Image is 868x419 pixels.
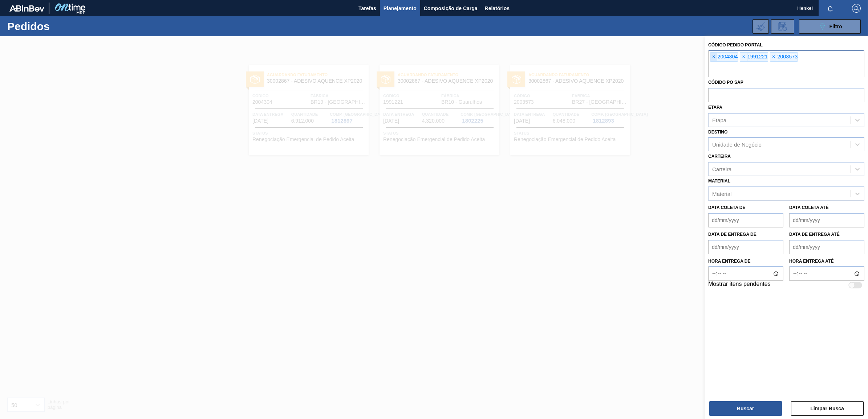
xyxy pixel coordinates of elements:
[789,256,864,267] label: Hora entrega até
[708,154,731,159] label: Carteira
[789,232,840,237] label: Data de Entrega até
[358,4,376,13] span: Tarefas
[740,53,747,61] span: ×
[771,19,794,34] div: Solicitação de Revisão de Pedidos
[708,281,771,289] label: Mostrar itens pendentes
[830,24,842,29] span: Filtro
[708,178,730,184] label: Material
[789,240,864,254] input: dd/mm/yyyy
[740,52,768,62] div: 1991221
[712,190,731,197] div: Material
[819,3,842,13] button: Notificações
[770,52,798,62] div: 2003573
[753,19,769,34] div: Importar Negociações dos Pedidos
[708,240,783,254] input: dd/mm/yyyy
[424,4,478,13] span: Composição de Carga
[485,4,510,13] span: Relatórios
[708,205,745,210] label: Data coleta de
[852,4,861,13] img: Logout
[710,52,738,62] div: 2004304
[7,22,119,30] h1: Pedidos
[789,213,864,227] input: dd/mm/yyyy
[799,19,861,34] button: Filtro
[384,4,417,13] span: Planejamento
[9,5,44,12] img: TNhmsLtSVTkK8tSr43FrP2fwEKptu5GPRR3wAAAABJRU5ErkJggg==
[712,117,726,123] div: Etapa
[708,232,757,237] label: Data de Entrega de
[710,53,717,61] span: ×
[712,141,762,148] div: Unidade de Negócio
[708,105,722,110] label: Etapa
[708,80,743,85] label: Códido PO SAP
[789,205,828,210] label: Data coleta até
[708,213,783,227] input: dd/mm/yyyy
[712,166,731,172] div: Carteira
[708,130,727,135] label: Destino
[708,42,763,48] label: Código Pedido Portal
[770,53,777,61] span: ×
[708,256,783,267] label: Hora entrega de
